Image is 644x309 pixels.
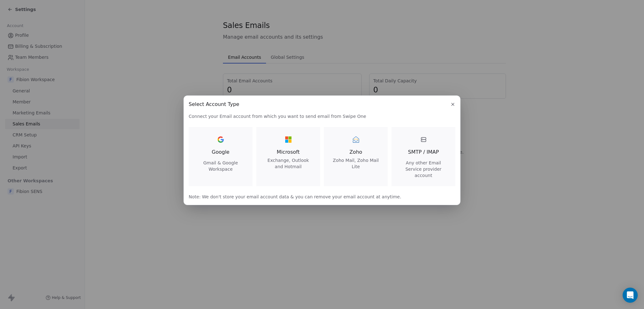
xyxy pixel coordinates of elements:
span: Select Account Type [189,101,239,108]
span: Zoho [331,148,380,156]
span: Gmail & Google Workspace [196,160,245,172]
span: Exchange, Outlook and Hotmail [264,157,313,170]
span: Zoho Mail, Zoho Mail Lite [331,157,380,170]
span: Note: We don't store your email account data & you can remove your email account at anytime. [189,194,455,200]
span: Any other Email Service provider account [399,160,448,179]
span: Connect your Email account from which you want to send email from Swipe One [189,113,455,119]
span: Microsoft [264,148,313,156]
span: Google [212,148,229,156]
span: SMTP / IMAP [408,148,439,156]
